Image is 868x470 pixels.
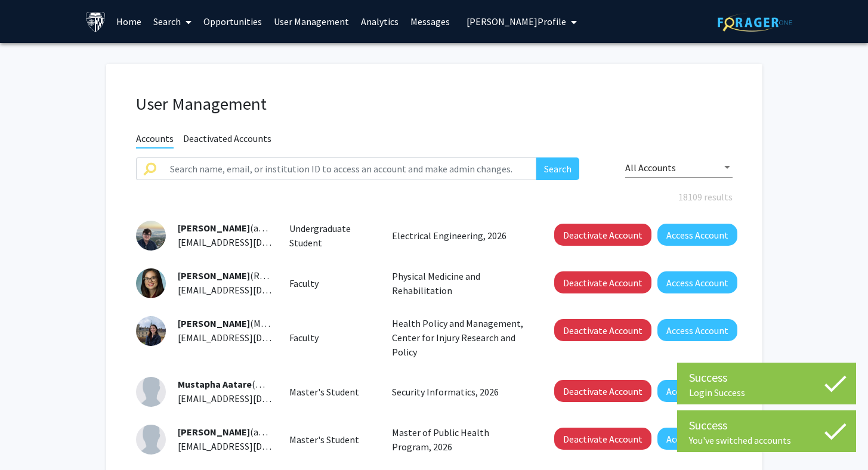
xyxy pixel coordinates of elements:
button: Access Account [657,319,737,341]
a: Opportunities [197,1,268,42]
img: Profile Picture [136,425,166,454]
div: 18109 results [127,190,742,204]
img: Profile Picture [136,268,166,298]
span: Deactivated Accounts [183,132,271,147]
div: Master's Student [280,385,383,399]
a: Messages [404,1,456,42]
span: [PERSON_NAME] [178,426,250,438]
p: Master of Public Health Program, 2026 [392,425,528,454]
button: Deactivate Account [554,428,651,450]
a: User Management [268,1,355,42]
img: Profile Picture [136,221,166,251]
span: (aabaalk1) [178,426,294,438]
p: Physical Medicine and Rehabilitation [392,269,528,298]
button: Deactivate Account [554,224,651,246]
button: Deactivate Account [554,319,651,341]
span: [PERSON_NAME] [178,317,250,329]
div: You've switched accounts [689,434,844,446]
a: Home [110,1,147,42]
a: Analytics [355,1,404,42]
span: [PERSON_NAME] [178,222,250,234]
div: Login Success [689,386,844,398]
span: (MAASSAR1) [178,317,300,329]
span: [EMAIL_ADDRESS][DOMAIN_NAME] [178,284,323,296]
div: Success [689,416,844,434]
h1: User Management [136,94,733,115]
span: Accounts [136,132,174,149]
div: Faculty [280,330,383,345]
div: Undergraduate Student [280,221,383,250]
span: [EMAIL_ADDRESS][DOMAIN_NAME] [178,440,323,452]
span: (RAARON4) [178,270,297,282]
span: [EMAIL_ADDRESS][DOMAIN_NAME] [178,392,323,404]
img: Profile Picture [136,316,166,346]
button: Deactivate Account [554,380,651,402]
img: Profile Picture [136,377,166,407]
div: Faculty [280,276,383,290]
span: All Accounts [625,162,676,174]
button: Search [536,157,579,180]
p: Health Policy and Management, Center for Injury Research and Policy [392,316,528,359]
span: [PERSON_NAME] Profile [467,16,566,27]
div: Success [689,369,844,386]
span: (maatare1) [178,378,298,390]
span: [PERSON_NAME] [178,270,250,282]
span: [EMAIL_ADDRESS][DOMAIN_NAME] [178,236,323,248]
p: Security Informatics, 2026 [392,385,528,399]
p: Electrical Engineering, 2026 [392,228,528,243]
input: Search name, email, or institution ID to access an account and make admin changes. [163,157,537,180]
button: Access Account [657,380,737,402]
img: ForagerOne Logo [718,13,792,32]
span: [EMAIL_ADDRESS][DOMAIN_NAME] [178,332,323,344]
span: Mustapha Aatare [178,378,252,390]
button: Access Account [657,271,737,293]
button: Deactivate Account [554,271,651,293]
span: (aaakers1) [178,222,293,234]
div: Master's Student [280,432,383,447]
button: Access Account [657,428,737,450]
a: Search [147,1,197,42]
img: Johns Hopkins University Logo [85,11,106,32]
button: Access Account [657,224,737,246]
